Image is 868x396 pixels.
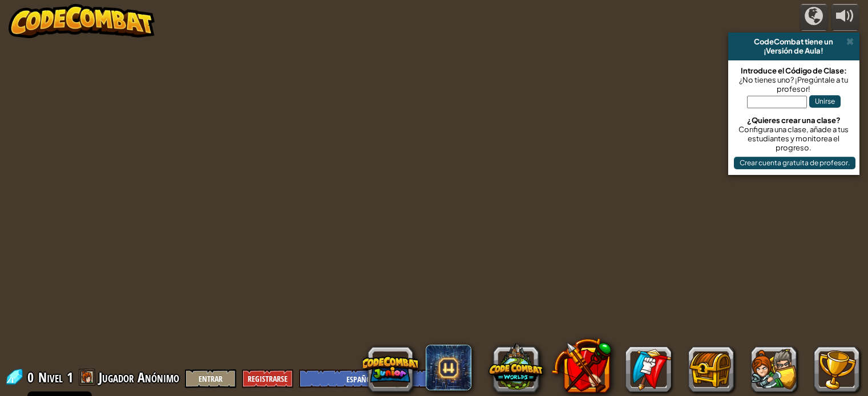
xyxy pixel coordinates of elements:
button: Campañas [800,4,828,31]
div: CodeCombat tiene un [733,37,855,46]
span: Nivel [38,368,63,387]
span: Jugador Anónimo [99,368,179,386]
div: ¡Versión de Aula! [733,46,855,55]
span: 0 [27,368,37,386]
button: Ajustar volúmen [831,4,859,31]
button: Unirse [809,95,841,108]
div: Configura una clase, añade a tus estudiantes y monitorea el progreso. [734,125,854,152]
div: ¿Quieres crear una clase? [734,116,854,125]
div: Introduce el Código de Clase: [734,66,854,75]
img: CodeCombat - Learn how to code by playing a game [9,4,155,38]
div: ¿No tienes uno? ¡Pregúntale a tu profesor! [734,75,854,93]
button: Registrarse [242,369,293,388]
button: Crear cuenta gratuita de profesor. [734,157,855,169]
span: 1 [67,368,73,386]
button: Entrar [185,369,236,388]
